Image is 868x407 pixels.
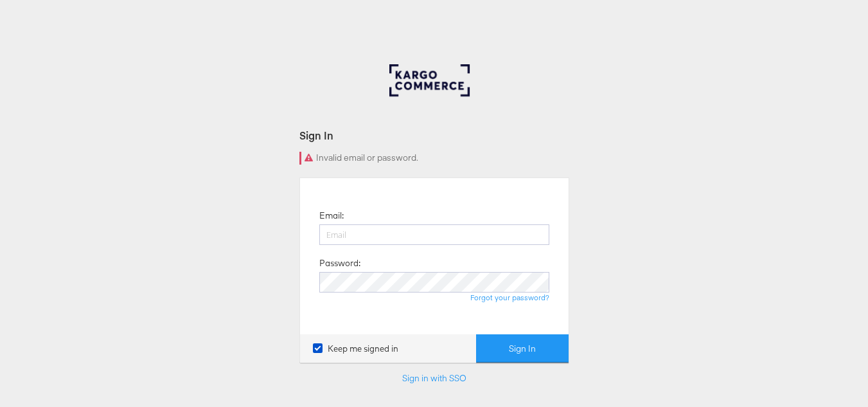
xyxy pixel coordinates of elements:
button: Sign In [476,334,569,363]
label: Password: [319,257,360,269]
a: Forgot your password? [470,293,549,302]
label: Keep me signed in [313,343,398,355]
input: Email [319,224,549,245]
label: Email: [319,210,344,222]
div: Sign In [299,128,569,143]
div: Invalid email or password. [299,152,569,165]
a: Sign in with SSO [402,372,466,384]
